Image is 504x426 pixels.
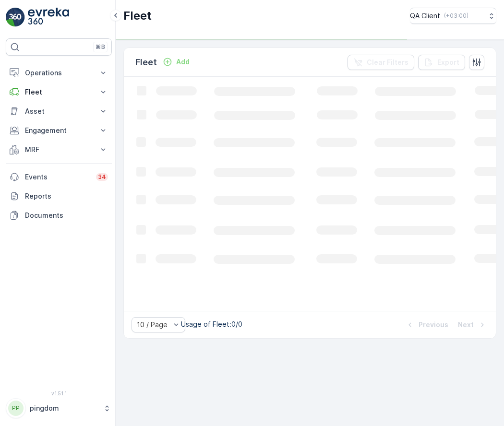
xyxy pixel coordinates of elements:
[25,191,108,201] p: Reports
[123,8,152,24] p: Fleet
[444,12,468,20] p: ( +03:00 )
[159,56,193,68] button: Add
[6,140,112,159] button: MRF
[410,8,496,24] button: QA Client(+03:00)
[6,63,112,83] button: Operations
[25,211,108,220] p: Documents
[25,106,93,116] p: Asset
[135,56,157,69] p: Fleet
[8,401,24,416] div: PP
[25,145,93,154] p: MRF
[6,187,112,206] a: Reports
[25,172,90,182] p: Events
[6,398,112,418] button: PPpingdom
[6,8,25,27] img: logo
[96,43,105,51] p: ⌘B
[437,58,459,67] p: Export
[6,102,112,121] button: Asset
[176,57,190,67] p: Add
[25,126,93,135] p: Engagement
[98,173,106,181] p: 34
[418,55,465,70] button: Export
[419,320,448,330] p: Previous
[410,11,440,21] p: QA Client
[457,319,488,331] button: Next
[28,8,69,27] img: logo_light-DOdMpM7g.png
[25,87,93,97] p: Fleet
[181,319,242,329] p: Usage of Fleet : 0/0
[6,206,112,225] a: Documents
[6,121,112,140] button: Engagement
[348,55,414,70] button: Clear Filters
[6,167,112,187] a: Events34
[404,319,449,331] button: Previous
[6,390,112,396] span: v 1.51.1
[6,83,112,102] button: Fleet
[25,68,93,78] p: Operations
[367,58,408,67] p: Clear Filters
[458,320,474,330] p: Next
[30,403,98,413] p: pingdom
